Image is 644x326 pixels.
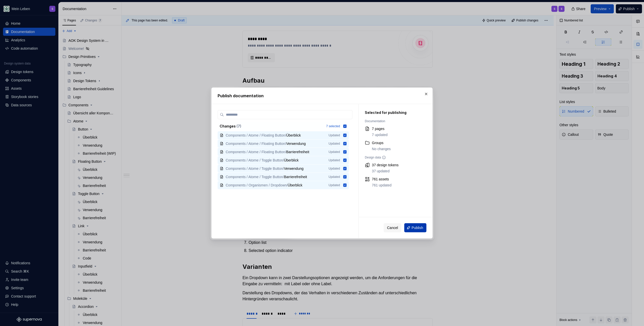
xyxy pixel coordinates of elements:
[226,133,285,138] span: Components / Atome / Floating Button
[286,133,301,138] span: Überblick
[329,167,340,171] span: Updated
[226,158,283,163] span: Components / Atome / Toggle Button
[372,162,398,168] div: 37 design tokens
[287,183,288,188] span: /
[372,177,391,182] div: 761 assets
[372,132,387,137] div: 7 updated
[226,183,287,188] span: Components / Organismen / Dropdown
[220,124,323,129] div: Changes
[285,141,286,146] span: /
[372,140,391,145] div: Groups
[372,183,391,188] div: 761 updated
[365,119,421,123] div: Documentation
[372,169,398,174] div: 37 updated
[372,146,391,151] div: No changes
[284,158,299,163] span: Überblick
[284,166,304,171] span: Verwendung
[404,223,426,232] button: Publish
[286,149,309,154] span: Barrierefreiheit
[365,110,421,115] div: Selected for publishing
[384,223,401,232] button: Cancel
[286,141,306,146] span: Verwendung
[285,149,286,154] span: /
[284,174,307,179] span: Barrierefreiheit
[236,124,241,128] span: ( 7 )
[226,141,285,146] span: Components / Atome / Floating Button
[285,133,286,138] span: /
[329,142,340,146] span: Updated
[329,158,340,162] span: Updated
[329,183,340,187] span: Updated
[226,166,283,171] span: Components / Atome / Toggle Button
[329,175,340,179] span: Updated
[288,183,302,188] span: Überblick
[283,158,284,163] span: /
[372,126,387,131] div: 7 pages
[387,225,398,230] span: Cancel
[226,174,283,179] span: Components / Atome / Toggle Button
[218,93,426,99] h2: Publish documentation
[283,174,284,179] span: /
[326,124,340,128] div: 7 selected
[283,166,284,171] span: /
[329,150,340,154] span: Updated
[365,155,421,159] div: Design data
[329,133,340,137] span: Updated
[412,225,423,230] span: Publish
[226,149,285,154] span: Components / Atome / Floating Button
